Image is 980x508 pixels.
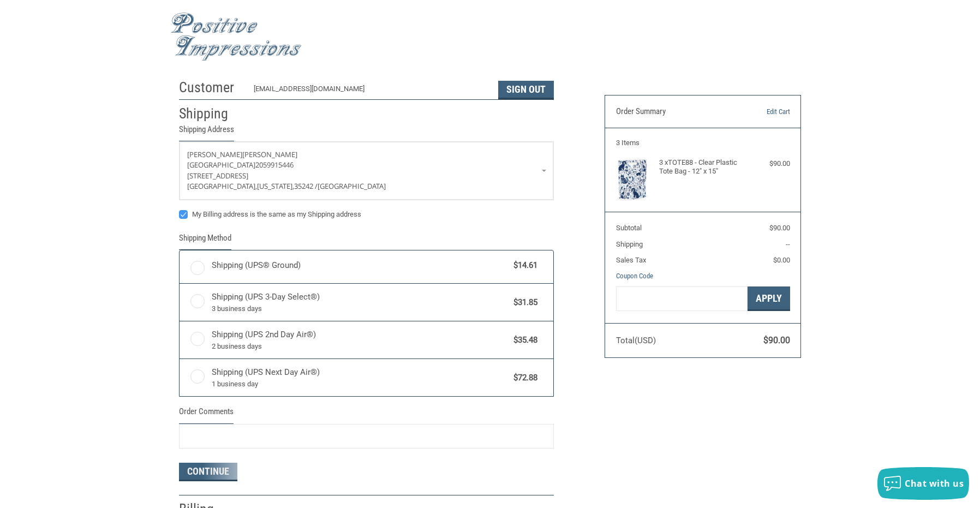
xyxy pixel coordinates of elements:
span: [GEOGRAPHIC_DATA] [318,181,386,191]
button: Apply [748,286,790,311]
span: $90.00 [763,335,790,345]
span: [STREET_ADDRESS] [187,171,248,181]
div: $90.00 [746,158,790,169]
h2: Customer [179,79,243,97]
span: $35.48 [508,334,537,346]
label: My Billing address is the same as my Shipping address [179,210,554,219]
span: $90.00 [769,224,790,232]
button: Chat with us [877,467,969,500]
span: 2 business days [212,341,509,352]
h4: 3 x TOTE88 - Clear Plastic Tote Bag - 12" x 15" [659,158,744,176]
span: 3 business days [212,303,509,314]
span: [GEOGRAPHIC_DATA] [187,160,255,170]
span: Subtotal [616,224,642,232]
h3: 3 Items [616,139,790,147]
span: [GEOGRAPHIC_DATA], [187,181,257,191]
span: Chat with us [905,477,964,489]
span: Shipping (UPS® Ground) [212,259,509,272]
input: Gift Certificate or Coupon Code [616,286,748,311]
span: $14.61 [508,259,537,272]
span: Shipping (UPS Next Day Air®) [212,366,509,389]
span: [PERSON_NAME] [187,150,242,159]
span: 2059915446 [255,160,294,170]
span: $0.00 [773,256,790,264]
span: $31.85 [508,296,537,309]
span: Total (USD) [616,336,656,345]
span: Shipping (UPS 3-Day Select®) [212,291,509,314]
a: Enter or select a different address [180,142,553,200]
span: -- [786,240,790,248]
span: 35242 / [294,181,318,191]
span: Sales Tax [616,256,646,264]
div: [EMAIL_ADDRESS][DOMAIN_NAME] [254,83,488,99]
img: Positive Impressions [171,13,302,61]
button: Sign Out [498,81,554,99]
span: Shipping (UPS 2nd Day Air®) [212,328,509,351]
h2: Shipping [179,105,243,123]
a: Edit Cart [734,106,790,117]
span: Shipping [616,240,643,248]
a: Coupon Code [616,272,653,280]
span: [US_STATE], [257,181,294,191]
button: Continue [179,463,237,481]
legend: Shipping Address [179,123,234,141]
legend: Shipping Method [179,232,231,250]
span: [PERSON_NAME] [242,150,297,159]
legend: Order Comments [179,405,234,423]
h3: Order Summary [616,106,734,117]
span: $72.88 [508,372,537,384]
span: 1 business day [212,379,509,390]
